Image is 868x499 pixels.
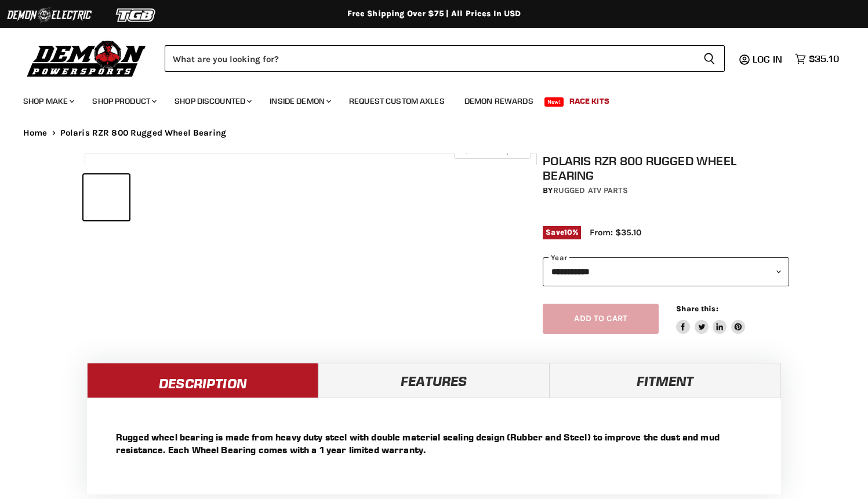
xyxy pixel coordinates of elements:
[23,38,150,79] img: Demon Powersports
[6,4,93,26] img: Demon Electric Logo 2
[133,174,179,220] button: IMAGE thumbnail
[83,174,129,220] button: Polaris RZR 800 Rugged Wheel Bearing thumbnail
[456,89,542,113] a: Demon Rewards
[14,85,836,113] ul: Main menu
[165,45,725,72] form: Product
[87,363,318,398] a: Description
[676,304,745,334] aside: Share this:
[544,97,564,107] span: New!
[809,53,839,64] span: $35.10
[166,89,259,113] a: Shop Discounted
[543,257,789,286] select: year
[93,4,180,26] img: TGB Logo 2
[60,128,226,138] span: Polaris RZR 800 Rugged Wheel Bearing
[550,363,781,398] a: Fitment
[543,184,789,197] div: by
[83,89,164,113] a: Shop Product
[553,185,628,195] a: Rugged ATV Parts
[460,146,524,155] span: Click to expand
[543,226,581,239] span: Save %
[590,227,641,238] span: From: $35.10
[165,45,694,72] input: Search
[747,54,789,64] a: Log in
[14,89,81,113] a: Shop Make
[261,89,338,113] a: Inside Demon
[789,50,845,67] a: $35.10
[564,228,572,236] span: 10
[694,45,725,72] button: Search
[116,431,752,456] p: Rugged wheel bearing is made from heavy duty steel with double material sealing design (Rubber an...
[318,363,550,398] a: Features
[561,89,618,113] a: Race Kits
[543,154,789,183] h1: Polaris RZR 800 Rugged Wheel Bearing
[753,53,782,65] span: Log in
[340,89,453,113] a: Request Custom Axles
[23,128,48,138] a: Home
[676,304,718,313] span: Share this:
